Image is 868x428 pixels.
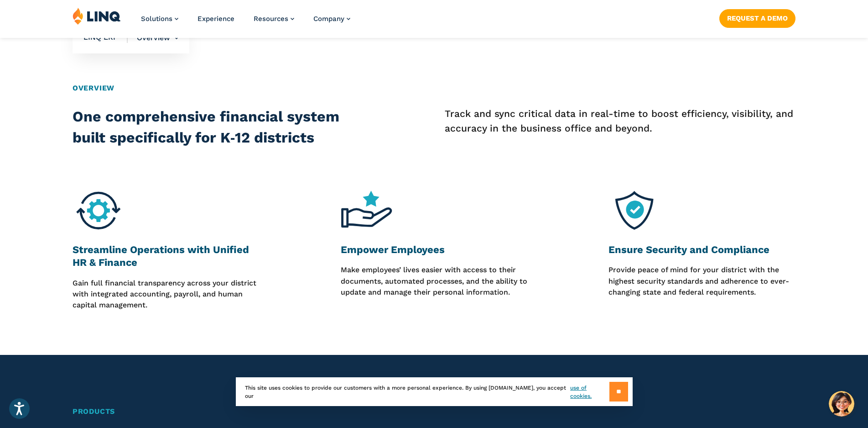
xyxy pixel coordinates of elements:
[73,244,249,268] strong: Streamline Operations with Unified HR & Finance
[83,33,128,43] span: LINQ ERP
[73,278,260,311] p: Gain full financial transparency across your district with integrated accounting, payroll, and hu...
[719,9,795,27] a: Request a Demo
[313,15,344,23] span: Company
[570,384,609,400] a: use of cookies.
[608,244,769,255] strong: Ensure Security and Compliance
[73,7,121,25] img: LINQ | K‑12 Software
[73,106,361,148] h2: One comprehensive financial system built specifically for K‑12 districts
[236,377,633,406] div: This site uses cookies to provide our customers with a more personal experience. By using [DOMAIN...
[141,15,178,23] a: Solutions
[141,15,172,23] span: Solutions
[341,264,528,311] p: Make employees’ lives easier with access to their documents, automated processes, and the ability...
[254,15,294,23] a: Resources
[198,15,234,23] a: Experience
[141,7,350,37] nav: Primary Navigation
[608,264,795,311] p: Provide peace of mind for your district with the highest security standards and adherence to ever...
[341,244,445,255] strong: Empower Employees
[445,106,795,136] p: Track and sync critical data in real-time to boost efficiency, visibility, and accuracy in the bu...
[719,7,795,27] nav: Button Navigation
[829,391,854,417] button: Hello, have a question? Let’s chat.
[254,15,288,23] span: Resources
[73,83,796,94] h2: Overview
[128,22,178,54] li: Overview
[313,15,350,23] a: Company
